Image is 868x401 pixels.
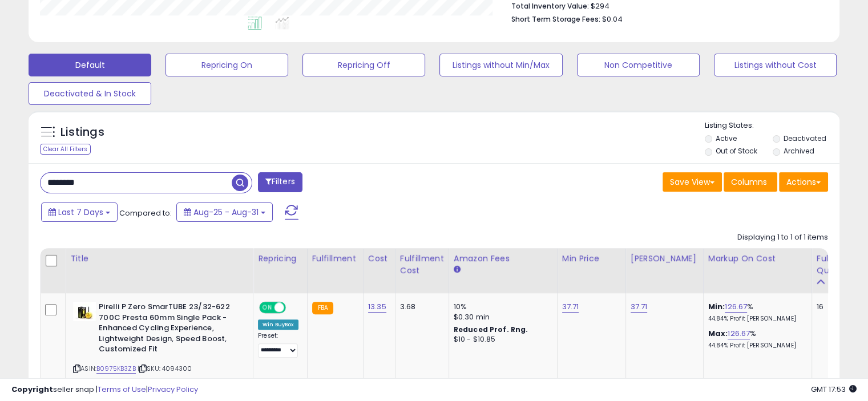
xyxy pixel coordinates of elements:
[312,302,333,314] small: FBA
[368,253,390,265] div: Cost
[716,146,757,156] label: Out of Stock
[284,303,302,313] span: OFF
[258,319,298,330] div: Win BuyBox
[511,14,600,24] b: Short Term Storage Fees:
[119,208,172,218] span: Compared to:
[41,202,118,222] button: Last 7 Days
[708,315,803,323] p: 44.84% Profit [PERSON_NAME]
[783,146,814,156] label: Archived
[58,206,103,218] span: Last 7 Days
[29,54,151,76] button: Default
[193,206,259,218] span: Aug-25 - Aug-31
[454,302,548,312] div: 10%
[725,301,747,313] a: 126.67
[148,384,198,395] a: Privacy Policy
[631,253,699,265] div: [PERSON_NAME]
[454,265,461,275] small: Amazon Fees.
[731,176,767,188] span: Columns
[708,329,803,350] div: %
[73,302,96,321] img: 418oc3WWYML._SL40_.jpg
[165,54,288,76] button: Repricing On
[138,364,192,373] span: | SKU: 4094300
[70,253,248,265] div: Title
[400,253,444,277] div: Fulfillment Cost
[511,1,589,11] b: Total Inventory Value:
[703,248,812,293] th: The percentage added to the cost of goods (COGS) that forms the calculator for Min & Max prices.
[631,301,648,313] a: 37.71
[312,253,358,265] div: Fulfillment
[40,144,91,155] div: Clear All Filters
[737,232,828,243] div: Displaying 1 to 1 of 1 items
[811,384,857,395] span: 2025-09-8 17:53 GMT
[29,82,151,105] button: Deactivated & In Stock
[577,54,700,76] button: Non Competitive
[454,335,548,345] div: $10 - $10.85
[716,133,737,143] label: Active
[400,302,440,312] div: 3.68
[562,253,621,265] div: Min Price
[779,172,828,192] button: Actions
[99,302,237,358] b: Pirelli P Zero SmarTUBE 23/32-622 700C Presta 60mm Single Pack - Enhanced Cycling Experience, Lig...
[11,384,198,395] div: seller snap | |
[96,364,136,374] a: B0975KB3ZB
[708,342,803,350] p: 44.84% Profit [PERSON_NAME]
[714,54,837,76] button: Listings without Cost
[454,253,552,265] div: Amazon Fees
[708,302,803,323] div: %
[817,253,856,277] div: Fulfillable Quantity
[454,325,528,334] b: Reduced Prof. Rng.
[817,302,852,312] div: 16
[176,202,273,222] button: Aug-25 - Aug-31
[663,172,722,192] button: Save View
[783,133,826,143] label: Deactivated
[708,328,728,339] b: Max:
[708,301,725,312] b: Min:
[368,301,386,313] a: 13.35
[258,332,298,358] div: Preset:
[258,253,302,265] div: Repricing
[724,172,777,192] button: Columns
[98,384,146,395] a: Terms of Use
[439,54,562,76] button: Listings without Min/Max
[260,303,274,313] span: ON
[258,172,302,192] button: Filters
[562,301,579,313] a: 37.71
[302,54,425,76] button: Repricing Off
[60,124,104,140] h5: Listings
[708,253,807,265] div: Markup on Cost
[602,14,623,25] span: $0.04
[705,120,839,131] p: Listing States:
[11,384,53,395] strong: Copyright
[728,328,750,339] a: 126.67
[454,312,548,322] div: $0.30 min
